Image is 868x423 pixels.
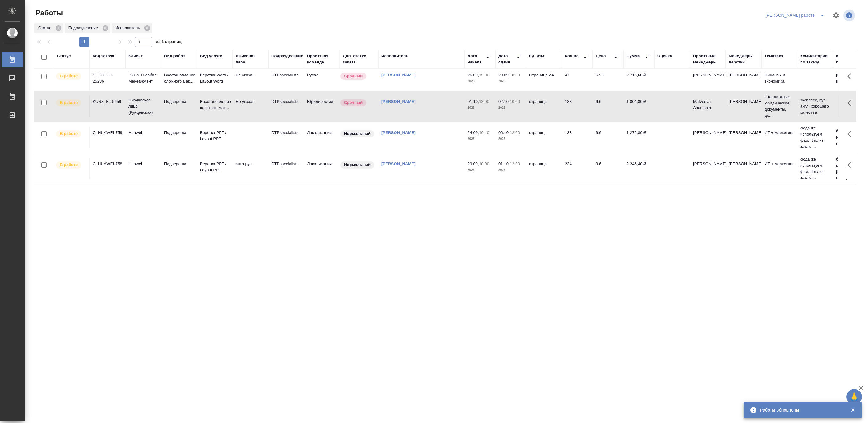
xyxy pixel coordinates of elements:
[800,53,830,65] div: Комментарии по заказу
[93,72,122,84] div: S_T-OP-C-25236
[529,53,544,59] div: Ед. изм
[93,161,122,167] div: C_HUAWEI-758
[271,53,303,59] div: Подразделение
[729,72,758,78] p: [PERSON_NAME]
[623,96,654,117] td: 1 804,80 ₽
[200,72,229,84] p: Верстка Word / Layout Word
[498,73,510,77] p: 29.09,
[596,53,606,59] div: Цена
[765,94,794,119] p: Стандартные юридические документы, до...
[829,8,843,23] span: Настроить таблицу
[836,72,866,84] p: [URL][DOMAIN_NAME]..
[112,23,152,33] div: Исполнитель
[344,162,371,168] p: Нормальный
[800,97,830,116] p: экспресс, рус-англ, хорошего качества
[510,161,520,166] p: 12:00
[128,161,158,167] p: Huawei
[381,99,416,104] a: [PERSON_NAME]
[343,53,375,65] div: Доп. статус заказа
[344,100,363,106] p: Срочный
[93,53,114,59] div: Код заказа
[381,130,416,135] a: [PERSON_NAME]
[498,105,523,111] p: 2025
[233,96,268,117] td: Не указан
[307,53,337,65] div: Проектная команда
[526,158,562,179] td: страница
[562,127,593,148] td: 133
[468,73,479,77] p: 26.09,
[128,72,158,84] p: РУСАЛ Глобал Менеджмент
[690,96,726,117] td: Matveeva Anastasia
[34,23,63,33] div: Статус
[233,158,268,179] td: англ-рус
[57,53,71,59] div: Статус
[765,53,783,59] div: Тематика
[55,99,86,107] div: Исполнитель выполняет работу
[268,69,304,91] td: DTPspecialists
[844,158,858,173] button: Здесь прячутся важные кнопки
[55,130,86,138] div: Исполнитель выполняет работу
[304,158,340,179] td: Локализация
[849,390,859,403] span: 🙏
[479,73,489,77] p: 15:00
[93,130,122,136] div: C_HUAWEI-759
[800,125,830,150] p: сюда же используем файл tmx из заказа...
[200,161,229,173] p: Верстка PPT / Layout PPT
[156,38,182,47] span: из 1 страниц
[760,407,841,413] div: Работы обновлены
[565,53,579,59] div: Кол-во
[479,130,489,135] p: 16:40
[268,96,304,117] td: DTPspecialists
[562,69,593,91] td: 47
[233,69,268,91] td: Не указан
[627,53,640,59] div: Сумма
[268,127,304,148] td: DTPspecialists
[510,99,520,104] p: 10:00
[34,8,63,18] span: Работы
[479,161,489,166] p: 10:00
[765,130,794,136] p: ИТ + маркетинг
[623,69,654,91] td: 2 716,60 ₽
[765,161,794,167] p: ИТ + маркетинг
[128,97,158,116] p: Физическое лицо (Кунцевская)
[128,53,143,59] div: Клиент
[562,158,593,179] td: 234
[200,130,229,142] p: Верстка PPT / Layout PPT
[65,23,110,33] div: Подразделение
[60,131,78,137] p: В работе
[690,127,726,148] td: [PERSON_NAME]
[562,96,593,117] td: 188
[60,100,78,106] p: В работе
[690,158,726,179] td: [PERSON_NAME]
[164,130,194,136] p: Подверстка
[844,127,858,141] button: Здесь прячутся важные кнопки
[729,99,758,105] p: [PERSON_NAME]
[623,158,654,179] td: 2 246,40 ₽
[164,161,194,167] p: Подверстка
[836,128,866,147] p: без куа тут неред картинки не перевод...
[526,127,562,148] td: страница
[657,53,672,59] div: Оценка
[236,53,265,65] div: Языковая пара
[846,407,859,413] button: Закрыть
[128,130,158,136] p: Huawei
[200,99,229,111] p: Восстановление сложного мак...
[468,161,479,166] p: 29.09,
[468,136,492,142] p: 2025
[498,78,523,84] p: 2025
[468,130,479,135] p: 24.09,
[93,99,122,105] div: KUNZ_FL-5959
[468,105,492,111] p: 2025
[38,25,53,31] p: Статус
[729,53,758,65] div: Менеджеры верстки
[164,99,194,105] p: Подверстка
[468,99,479,104] p: 01.10,
[843,10,856,21] span: Посмотреть информацию
[764,10,829,20] div: split button
[381,73,416,77] a: [PERSON_NAME]
[60,162,78,168] p: В работе
[304,127,340,148] td: Локализация
[479,99,489,104] p: 12:00
[200,53,223,59] div: Вид услуги
[381,161,416,166] a: [PERSON_NAME]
